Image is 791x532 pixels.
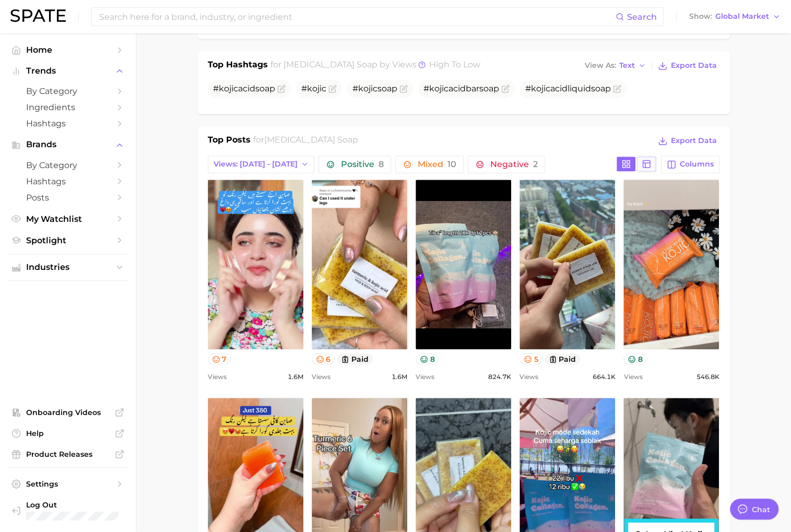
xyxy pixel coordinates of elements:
span: 2 [533,159,537,169]
span: Home [26,45,110,55]
span: # [352,84,397,93]
a: Log out. Currently logged in with e-mail adam@spate.nyc. [8,497,127,524]
span: Views: [DATE] - [DATE] [214,160,298,169]
a: Product Releases [8,446,127,462]
span: View As [585,63,616,68]
span: Onboarding Videos [26,408,110,417]
button: paid [545,353,581,364]
button: Flag as miscategorized or irrelevant [613,85,621,93]
span: acid [550,84,568,93]
span: [MEDICAL_DATA] soap [284,60,377,69]
span: My Watchlist [26,214,110,224]
a: by Category [8,83,127,99]
span: Columns [680,160,714,169]
span: Positive [340,160,383,169]
span: Ingredients [26,102,110,112]
button: Flag as miscategorized or irrelevant [328,85,337,93]
span: # liquid [525,84,611,93]
button: Flag as miscategorized or irrelevant [277,85,286,93]
span: soap [255,84,275,93]
button: Brands [8,137,127,152]
span: Brands [26,140,110,149]
span: Mixed [417,160,456,169]
button: 8 [623,353,647,364]
button: Columns [661,156,719,173]
span: Search [627,12,657,22]
span: Product Releases [26,450,110,459]
h2: for by Views [270,58,480,73]
a: Posts [8,190,127,206]
span: soap [377,84,397,93]
span: 8 [378,159,383,169]
span: Negative [490,160,537,169]
a: by Category [8,157,127,173]
button: 7 [208,353,231,364]
button: Flag as miscategorized or irrelevant [399,85,408,93]
span: Views [416,371,434,383]
span: Posts [26,193,110,203]
span: [MEDICAL_DATA] soap [264,135,358,145]
button: Industries [8,259,127,275]
span: Global Market [715,14,769,19]
span: Views [623,371,642,383]
button: 6 [312,353,335,364]
a: Home [8,42,127,58]
span: Export Data [671,61,717,70]
span: # bar [423,84,499,93]
button: Views: [DATE] - [DATE] [208,156,315,173]
img: SPATE [10,9,66,22]
button: Export Data [655,58,719,73]
button: Flag as miscategorized or irrelevant [501,85,510,93]
span: Log Out [26,500,119,510]
span: Trends [26,66,110,76]
span: by Category [26,86,110,96]
button: 5 [520,353,542,364]
span: 1.6m [392,371,407,383]
a: Settings [8,476,127,492]
span: Show [689,14,712,19]
button: View AsText [582,59,649,73]
a: Hashtags [8,115,127,132]
a: Ingredients [8,99,127,115]
span: kojic [219,84,238,93]
span: kojic [358,84,377,93]
span: # [301,84,326,93]
h1: Top Hashtags [208,58,268,73]
span: kojic [429,84,448,93]
span: # [213,84,275,93]
span: soap [479,84,499,93]
span: kojic [307,84,326,93]
span: acid [238,84,255,93]
span: Industries [26,263,110,272]
a: Onboarding Videos [8,405,127,420]
a: My Watchlist [8,211,127,227]
span: acid [448,84,466,93]
span: Export Data [671,136,717,145]
span: Hashtags [26,176,110,186]
span: Spotlight [26,235,110,245]
span: 10 [447,159,456,169]
button: 8 [416,353,439,364]
button: paid [337,353,373,364]
a: Help [8,425,127,441]
span: high to low [429,60,480,69]
h1: Top Posts [208,134,251,149]
span: 824.7k [488,371,511,383]
span: Views [208,371,227,383]
span: Views [312,371,330,383]
button: Export Data [655,134,719,148]
span: 664.1k [592,371,615,383]
input: Search here for a brand, industry, or ingredient [98,8,616,26]
span: 546.8k [696,371,719,383]
span: Views [520,371,538,383]
span: 1.6m [288,371,303,383]
h2: for [253,134,358,149]
span: Text [619,63,635,68]
span: kojic [531,84,550,93]
span: Settings [26,479,110,489]
span: soap [591,84,611,93]
span: Hashtags [26,119,110,128]
span: by Category [26,160,110,170]
button: ShowGlobal Market [687,10,783,23]
a: Spotlight [8,232,127,249]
